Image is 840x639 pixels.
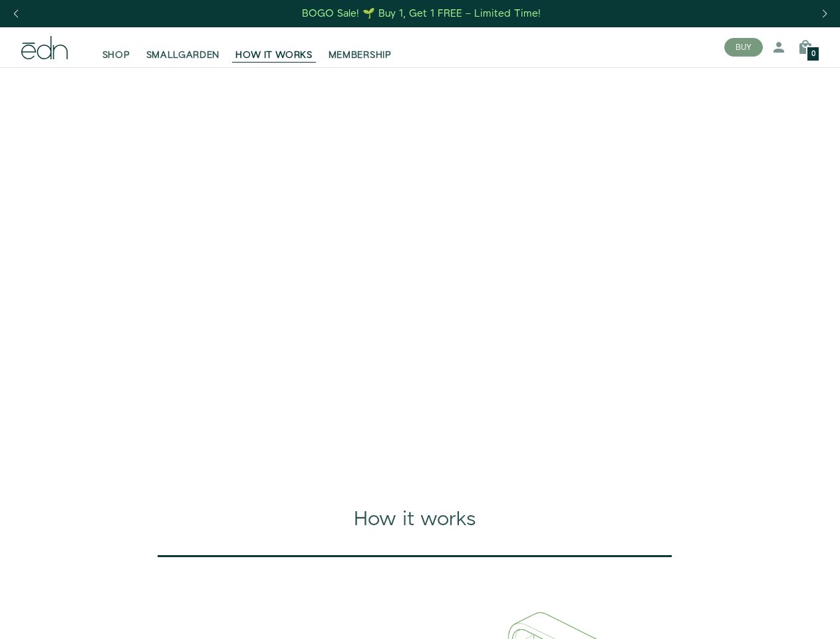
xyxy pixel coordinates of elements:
[227,33,320,62] a: HOW IT WORKS
[48,505,781,534] div: How it works
[146,49,220,62] span: SMALLGARDEN
[724,38,763,57] button: BUY
[302,7,541,21] div: BOGO Sale! 🌱 Buy 1, Get 1 FREE – Limited Time!
[301,3,542,24] a: BOGO Sale! 🌱 Buy 1, Get 1 FREE – Limited Time!
[811,51,815,58] span: 0
[138,33,228,62] a: SMALLGARDEN
[94,33,138,62] a: SHOP
[321,33,400,62] a: MEMBERSHIP
[102,49,130,62] span: SHOP
[235,49,312,62] span: HOW IT WORKS
[329,49,392,62] span: MEMBERSHIP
